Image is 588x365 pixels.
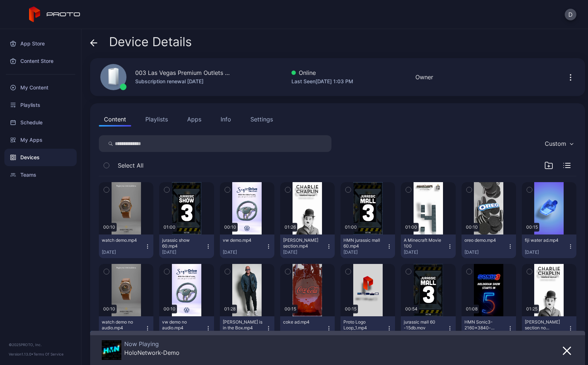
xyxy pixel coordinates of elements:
button: [PERSON_NAME] is in the Box.mp4[DATE] [220,316,274,340]
div: Subscription renewal [DATE] [135,77,230,86]
div: vw demo no audio.mp4 [162,319,202,331]
button: A Minecraft Movie 100[DATE] [401,234,455,258]
div: Owner [415,73,433,81]
div: Info [221,115,231,124]
div: 003 Las Vegas Premium Outlets [GEOGRAPHIC_DATA] [135,68,230,77]
div: watch demo.mp4 [102,237,142,243]
div: A Minecraft Movie 100 [404,237,444,249]
span: Device Details [109,35,192,49]
div: Settings [250,115,273,124]
button: coke ad.mp4[DATE] [280,316,335,340]
a: Teams [4,166,77,184]
button: Apps [182,112,206,127]
div: Now Playing [124,340,180,348]
div: [DATE] [343,249,386,255]
a: My Content [4,79,77,96]
div: watch demo no audio.mp4 [102,319,142,331]
button: D [565,9,576,20]
div: [DATE] [162,249,205,255]
div: HMN jurassic mall 60.mp4 [343,237,383,249]
a: Content Store [4,52,77,70]
a: My Apps [4,131,77,149]
a: Terms Of Service [33,352,64,356]
div: Howie Mandel is in the Box.mp4 [223,319,263,331]
div: jurassic show 60.mp4 [162,237,202,249]
div: HMN Sonic3-2160x3840-v8.mp4 [464,319,504,331]
div: coke ad.mp4 [283,319,323,325]
a: Devices [4,149,77,166]
div: [DATE] [223,249,266,255]
div: jurassic mall 60 -15db.mov [404,319,444,331]
div: [DATE] [102,249,145,255]
div: © 2025 PROTO, Inc. [9,342,72,348]
div: fiji water ad.mp4 [525,237,565,243]
button: vw demo.mp4[DATE] [220,234,274,258]
a: App Store [4,35,77,52]
div: [DATE] [525,249,568,255]
button: Playlists [140,112,173,127]
button: vw demo no audio.mp4[DATE] [159,316,214,340]
button: [PERSON_NAME] section no audio.mp4[DATE] [522,316,576,340]
div: [DATE] [464,249,507,255]
a: Playlists [4,96,77,114]
span: Select All [118,161,144,170]
div: Proto Logo Loop_1.mp4 [343,319,383,331]
button: [PERSON_NAME] section.mp4[DATE] [280,234,335,258]
div: vw demo.mp4 [223,237,263,243]
button: Info [216,112,236,127]
a: Schedule [4,114,77,131]
div: Chaplin section.mp4 [283,237,323,249]
button: Content [99,112,131,127]
div: Online [291,68,353,77]
div: Chaplin section no audio.mp4 [525,319,565,331]
div: [DATE] [283,249,326,255]
button: HMN jurassic mall 60.mp4[DATE] [341,234,395,258]
button: Settings [245,112,278,127]
div: HoloNetwork-Demo [124,349,180,356]
button: watch demo.mp4[DATE] [99,234,153,258]
button: HMN Sonic3-2160x3840-v8.mp4[DATE] [462,316,516,340]
button: jurassic show 60.mp4[DATE] [159,234,214,258]
div: Custom [545,140,566,147]
button: watch demo no audio.mp4[DATE] [99,316,153,340]
button: jurassic mall 60 -15db.mov[DATE] [401,316,455,340]
div: [DATE] [404,249,447,255]
div: Last Seen [DATE] 1:03 PM [291,77,353,86]
button: oreo demo.mp4[DATE] [462,234,516,258]
button: fiji water ad.mp4[DATE] [522,234,576,258]
span: Version 1.13.0 • [9,352,33,356]
div: oreo demo.mp4 [464,237,504,243]
button: Proto Logo Loop_1.mp4[DATE] [341,316,395,340]
button: Custom [541,135,576,152]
